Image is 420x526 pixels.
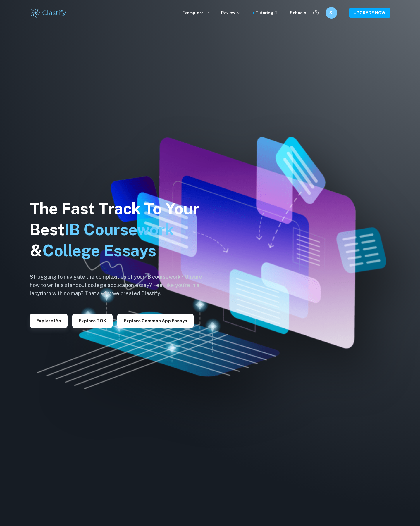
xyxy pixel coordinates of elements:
[30,198,211,261] h1: The Fast Track To Your Best &
[30,7,67,19] img: Clastify logo
[37,137,386,389] img: Clastify hero
[30,314,68,328] button: Explore IAs
[65,220,174,239] span: IB Coursework
[30,318,68,323] a: Explore IAs
[311,8,321,18] button: Help and Feedback
[72,318,113,323] a: Explore TOK
[290,10,306,16] a: Schools
[326,7,337,19] button: S(
[72,314,113,328] button: Explore TOK
[221,10,241,16] p: Review
[328,10,335,16] h6: S(
[117,318,194,323] a: Explore Common App essays
[256,10,278,16] a: Tutoring
[117,314,194,328] button: Explore Common App essays
[30,273,211,297] h6: Struggling to navigate the complexities of your IB coursework? Unsure how to write a standout col...
[349,8,390,18] button: UPGRADE NOW
[182,10,209,16] p: Exemplars
[42,241,156,260] span: College Essays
